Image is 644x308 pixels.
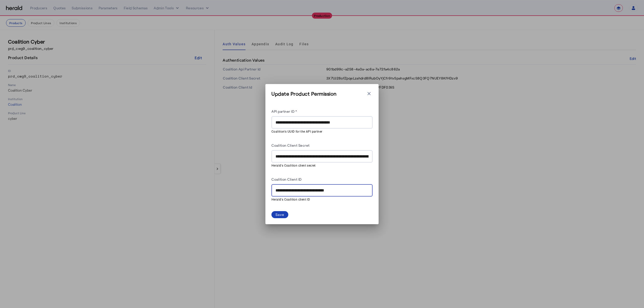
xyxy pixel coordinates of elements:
[271,211,288,218] button: Save
[271,143,310,147] label: Coalition Client Secret
[271,129,370,134] mat-hint: Coalition's UUID for the API partner
[275,212,284,217] div: Save
[271,90,337,97] h3: Update Product Permission
[271,163,370,168] mat-hint: Herald's Coalition client secret
[271,197,370,202] mat-hint: Herald's Coalition client ID
[271,109,297,113] label: API partner ID *
[271,177,302,181] label: Coalition Client ID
